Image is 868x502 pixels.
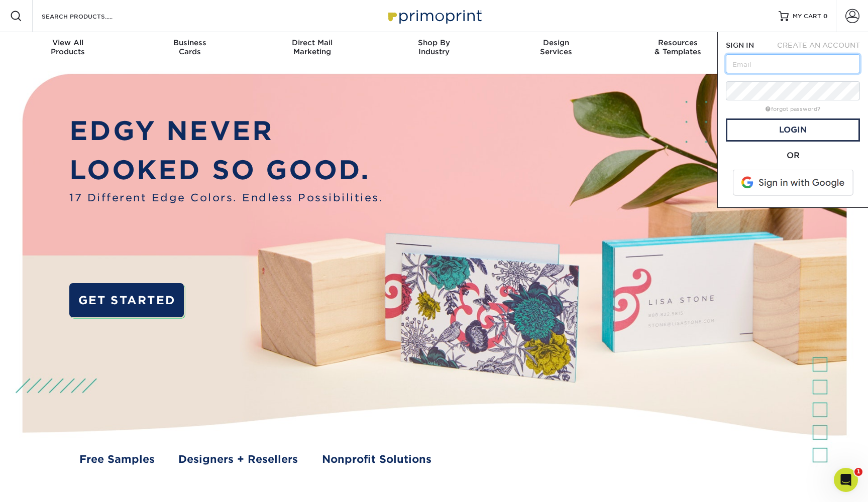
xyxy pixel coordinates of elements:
span: Design [495,38,617,47]
a: forgot password? [766,106,820,112]
div: Cards [129,38,251,56]
span: 1 [854,468,862,476]
a: DesignServices [495,32,617,64]
span: Shop By [373,38,495,47]
span: 17 Different Edge Colors. Endless Possibilities. [69,190,383,205]
div: Products [7,38,129,56]
div: OR [726,150,860,162]
a: Direct MailMarketing [251,32,373,64]
p: EDGY NEVER [69,111,383,151]
div: Services [495,38,617,56]
a: View AllProducts [7,32,129,64]
span: Business [129,38,251,47]
a: Login [726,118,860,142]
span: MY CART [793,12,821,21]
span: 0 [823,13,828,20]
a: BusinessCards [129,32,251,64]
p: LOOKED SO GOOD. [69,151,383,190]
a: GET STARTED [69,283,184,317]
a: Nonprofit Solutions [322,451,431,467]
span: CREATE AN ACCOUNT [777,41,860,49]
img: Primoprint [384,5,484,27]
div: Marketing [251,38,373,56]
span: SIGN IN [726,41,754,49]
span: Direct Mail [251,38,373,47]
a: Resources& Templates [617,32,739,64]
span: Resources [617,38,739,47]
input: SEARCH PRODUCTS..... [41,10,139,22]
a: Shop ByIndustry [373,32,495,64]
div: & Templates [617,38,739,56]
span: View All [7,38,129,47]
iframe: Intercom live chat [834,468,858,492]
div: Industry [373,38,495,56]
a: Free Samples [79,451,155,467]
a: Designers + Resellers [178,451,298,467]
input: Email [726,54,860,73]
